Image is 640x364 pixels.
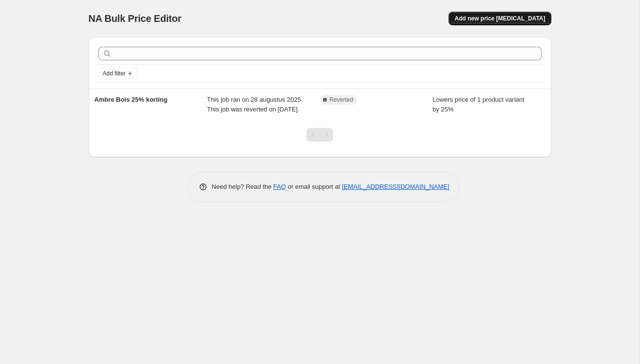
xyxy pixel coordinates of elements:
[342,183,449,190] a: [EMAIL_ADDRESS][DOMAIN_NAME]
[273,183,286,190] a: FAQ
[207,96,303,113] span: This job ran on 28 augustus 2025. This job was reverted on [DATE].
[98,68,137,79] button: Add filter
[449,12,551,25] button: Add new price [MEDICAL_DATA]
[94,96,168,103] span: Ambre Bois 25% korting
[433,96,525,113] span: Lowers price of 1 product variant by 25%
[306,128,333,142] nav: Pagination
[286,183,342,190] span: or email support at
[89,13,182,24] span: NA Bulk Price Editor
[454,15,545,22] span: Add new price [MEDICAL_DATA]
[103,70,126,77] span: Add filter
[330,96,354,104] span: Reverted
[212,183,274,190] span: Need help? Read the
